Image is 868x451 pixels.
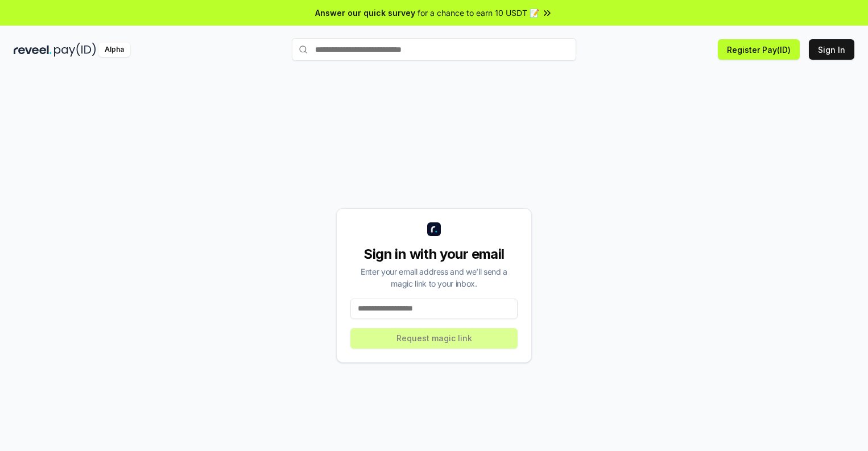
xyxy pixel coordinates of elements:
div: Sign in with your email [350,245,518,263]
button: Sign In [809,39,854,60]
div: Enter your email address and we’ll send a magic link to your inbox. [350,266,518,289]
button: Register Pay(ID) [718,39,800,60]
div: Alpha [98,43,130,57]
img: reveel_dark [14,43,52,57]
img: logo_small [427,222,441,236]
span: Answer our quick survey [315,7,415,19]
span: for a chance to earn 10 USDT 📝 [418,7,539,19]
img: pay_id [54,43,96,57]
